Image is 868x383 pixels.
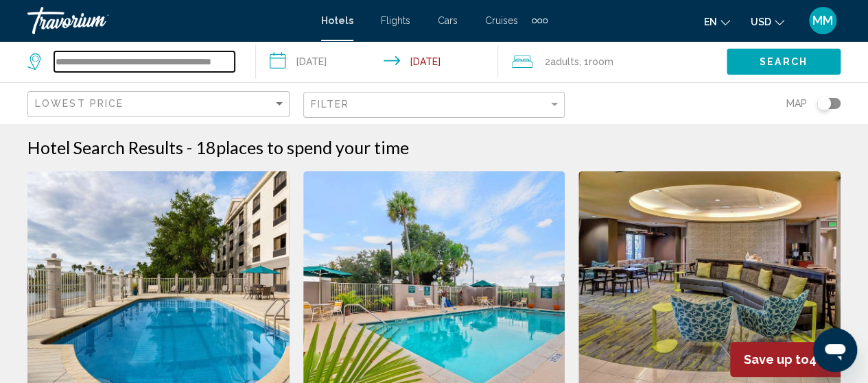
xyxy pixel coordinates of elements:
[27,137,183,158] h1: Hotel Search Results
[311,99,350,110] span: Filter
[550,56,579,67] span: Adults
[35,99,285,110] mat-select: Sort by
[498,41,727,82] button: Travelers: 2 adults, 0 children
[704,16,717,27] span: en
[485,15,518,26] a: Cruises
[704,12,730,32] button: Change language
[532,10,548,32] button: Extra navigation items
[579,52,613,71] span: , 1
[27,7,307,34] a: Travorium
[256,41,498,82] button: Check-in date: Aug 29, 2025 Check-out date: Sep 1, 2025
[381,15,410,26] a: Flights
[438,15,458,26] a: Cars
[321,15,353,26] a: Hotels
[303,91,565,119] button: Filter
[730,342,841,377] div: 4%
[760,57,808,68] span: Search
[727,49,841,74] button: Search
[196,137,409,158] h2: 18
[807,97,841,110] button: Toggle map
[812,14,833,27] span: MM
[589,56,613,67] span: Room
[786,94,807,113] span: Map
[751,16,771,27] span: USD
[545,52,579,71] span: 2
[187,137,192,158] span: -
[805,6,841,35] button: User Menu
[216,137,409,158] span: places to spend your time
[35,98,124,109] span: Lowest Price
[744,352,809,367] span: Save up to
[813,328,857,372] iframe: Button to launch messaging window
[751,12,784,32] button: Change currency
